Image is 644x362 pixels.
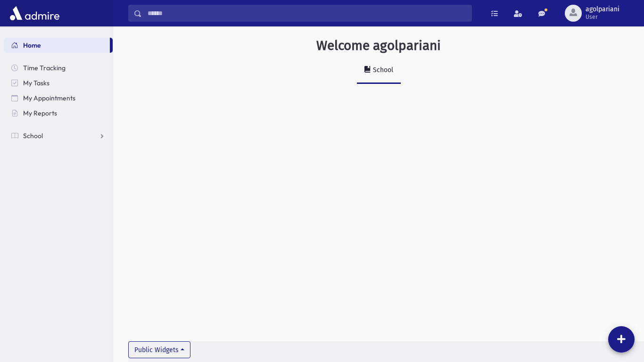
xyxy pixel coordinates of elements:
a: Home [4,38,110,53]
input: Search [142,5,471,22]
span: User [586,13,619,21]
h3: Welcome agolpariani [316,38,441,54]
a: Time Tracking [4,60,113,75]
span: Home [23,41,41,49]
a: School [357,58,401,84]
span: My Tasks [23,79,50,87]
a: School [4,128,113,143]
img: AdmirePro [8,4,62,23]
span: Time Tracking [23,64,66,72]
a: My Tasks [4,75,113,90]
a: My Reports [4,106,113,121]
span: agolpariani [586,6,619,13]
span: School [23,132,43,140]
span: My Reports [23,109,57,117]
button: Public Widgets [128,341,190,358]
div: School [371,66,393,74]
a: My Appointments [4,90,113,106]
span: My Appointments [23,94,75,102]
